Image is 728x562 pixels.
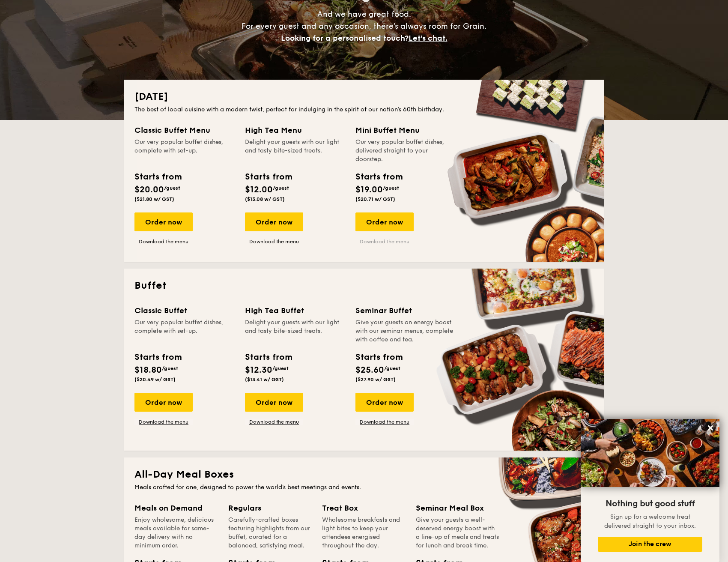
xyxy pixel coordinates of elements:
div: Meals on Demand [134,502,218,514]
div: Order now [134,212,193,231]
div: Starts from [355,170,402,183]
span: $25.60 [355,365,384,375]
h2: [DATE] [134,90,594,104]
div: Seminar Meal Box [416,502,499,514]
span: ($13.41 w/ GST) [245,377,284,383]
a: Download the menu [245,238,303,245]
div: Wholesome breakfasts and light bites to keep your attendees energised throughout the day. [322,516,406,550]
span: /guest [164,185,180,191]
div: Order now [134,393,193,412]
div: Carefully-crafted boxes featuring highlights from our buffet, curated for a balanced, satisfying ... [228,516,312,550]
span: Nothing but good stuff [606,499,695,509]
div: Our very popular buffet dishes, complete with set-up. [134,138,235,164]
div: Order now [245,212,303,231]
div: Starts from [134,351,181,364]
button: Close [704,421,717,435]
span: ($27.90 w/ GST) [355,377,396,383]
div: Give your guests an energy boost with our seminar menus, complete with coffee and tea. [355,318,456,344]
div: Order now [355,212,414,231]
a: Download the menu [355,238,414,245]
span: ($20.49 w/ GST) [134,377,176,383]
h2: All-Day Meal Boxes [134,468,594,481]
span: $12.30 [245,365,272,375]
button: Join the crew [598,537,702,552]
div: High Tea Buffet [245,305,345,317]
span: $12.00 [245,185,273,195]
span: ($13.08 w/ GST) [245,196,285,202]
img: DSC07876-Edit02-Large.jpeg [581,419,719,487]
span: /guest [162,365,178,371]
div: Delight your guests with our light and tasty bite-sized treats. [245,318,345,344]
span: Looking for a personalised touch? [281,33,409,43]
div: Mini Buffet Menu [355,124,456,136]
div: Starts from [134,170,181,183]
div: Starts from [355,351,402,364]
a: Download the menu [134,419,193,425]
div: Order now [245,393,303,412]
a: Download the menu [355,419,414,425]
a: Download the menu [245,419,303,425]
div: Meals crafted for one, designed to power the world's best meetings and events. [134,483,594,492]
div: Enjoy wholesome, delicious meals available for same-day delivery with no minimum order. [134,516,218,550]
div: Give your guests a well-deserved energy boost with a line-up of meals and treats for lunch and br... [416,516,499,550]
span: Let's chat. [409,33,448,43]
h2: Buffet [134,279,594,293]
div: The best of local cuisine with a modern twist, perfect for indulging in the spirit of our nation’... [134,105,594,114]
div: High Tea Menu [245,124,345,136]
div: Classic Buffet Menu [134,124,235,136]
span: /guest [273,185,289,191]
span: ($20.71 w/ GST) [355,196,395,202]
div: Our very popular buffet dishes, complete with set-up. [134,318,235,344]
div: Order now [355,393,414,412]
span: And we have great food. For every guest and any occasion, there’s always room for Grain. [242,9,486,43]
span: ($21.80 w/ GST) [134,196,174,202]
div: Regulars [228,502,312,514]
span: $20.00 [134,185,164,195]
a: Download the menu [134,238,193,245]
span: /guest [384,365,400,371]
div: Delight your guests with our light and tasty bite-sized treats. [245,138,345,164]
div: Treat Box [322,502,406,514]
div: Starts from [245,351,292,364]
span: $18.80 [134,365,162,375]
div: Starts from [245,170,292,183]
span: /guest [383,185,399,191]
div: Seminar Buffet [355,305,456,317]
span: Sign up for a welcome treat delivered straight to your inbox. [604,513,696,529]
span: $19.00 [355,185,383,195]
span: /guest [272,365,289,371]
div: Classic Buffet [134,305,235,317]
div: Our very popular buffet dishes, delivered straight to your doorstep. [355,138,456,164]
